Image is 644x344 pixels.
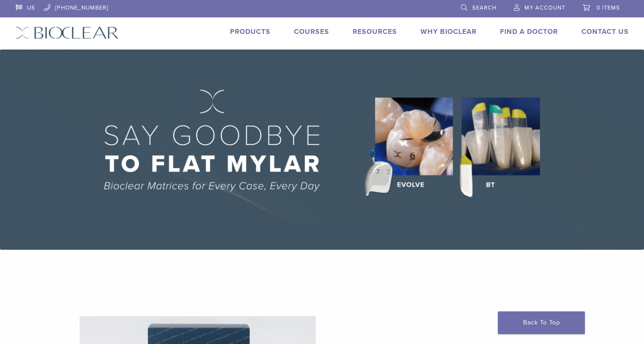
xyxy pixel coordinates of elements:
[500,27,558,36] a: Find A Doctor
[230,27,270,36] a: Products
[581,27,629,36] a: Contact Us
[472,4,497,11] span: Search
[353,27,397,36] a: Resources
[16,26,119,39] img: Bioclear
[498,311,585,334] a: Back To Top
[420,27,477,36] a: Why Bioclear
[524,4,565,11] span: My Account
[294,27,329,36] a: Courses
[597,4,620,11] span: 0 items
